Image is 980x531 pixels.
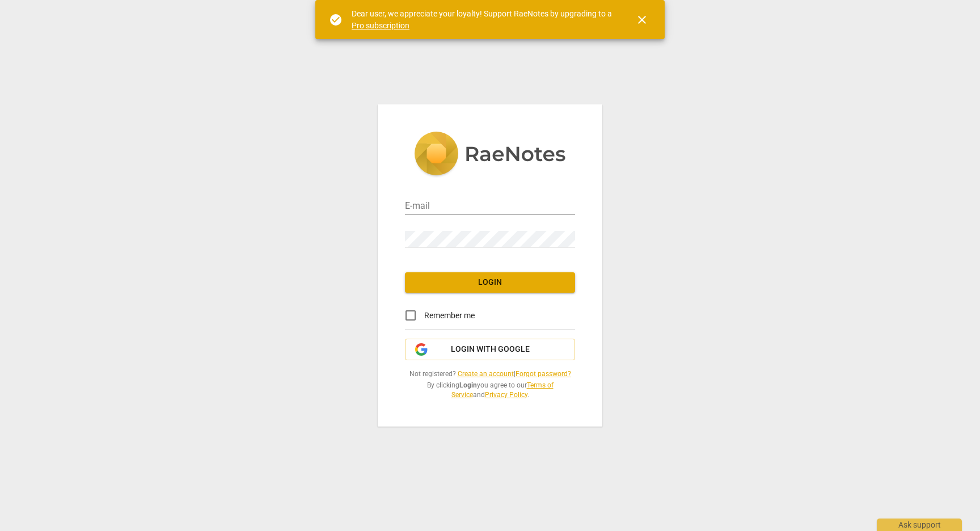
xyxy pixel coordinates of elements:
span: Login with Google [451,344,530,355]
a: Forgot password? [516,370,571,378]
span: check_circle [329,13,343,27]
span: close [635,13,649,27]
img: 5ac2273c67554f335776073100b6d88f.svg [414,132,566,178]
span: Remember me [424,310,475,322]
button: Login with Google [405,339,575,360]
div: Ask support [877,519,962,531]
b: Login [459,381,477,389]
button: Close [628,6,656,33]
button: Login [405,272,575,293]
span: By clicking you agree to our and . [405,381,575,399]
span: Login [414,277,566,288]
div: Dear user, we appreciate your loyalty! Support RaeNotes by upgrading to a [352,8,615,31]
span: Not registered? | [405,369,575,379]
a: Pro subscription [352,21,409,30]
a: Create an account [458,370,514,378]
a: Privacy Policy [485,391,527,399]
a: Terms of Service [451,381,554,399]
